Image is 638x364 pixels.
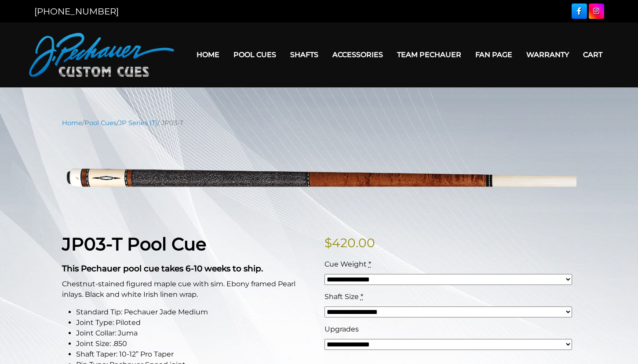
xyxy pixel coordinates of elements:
li: Shaft Taper: 10-12” Pro Taper [76,349,314,360]
span: Upgrades [324,325,359,333]
a: JP Series (T) [119,119,157,127]
img: Pechauer Custom Cues [29,33,174,77]
abbr: required [361,292,363,301]
span: Shaft Size [324,292,359,301]
a: Pool Cues [226,43,283,66]
a: Cart [576,43,609,66]
span: $ [324,235,332,250]
img: jp03-T.png [62,134,576,220]
li: Joint Type: Piloted [76,317,314,328]
a: Accessories [325,43,390,66]
li: Standard Tip: Pechauer Jade Medium [76,307,314,317]
bdi: 420.00 [324,235,375,250]
a: Pool Cues [84,119,117,127]
a: [PHONE_NUMBER] [34,6,119,17]
a: Fan Page [468,43,519,66]
li: Joint Collar: Juma [76,328,314,339]
span: Cue Weight [324,260,367,268]
strong: JP03-T Pool Cue [62,233,206,255]
abbr: required [368,260,371,268]
a: Home [62,119,82,127]
a: Team Pechauer [390,43,468,66]
strong: This Pechauer pool cue takes 6-10 weeks to ship. [62,263,263,274]
p: Chestnut-stained figured maple cue with sim. Ebony framed Pearl inlays. Black and white Irish lin... [62,279,314,300]
a: Warranty [519,43,576,66]
a: Home [190,43,226,66]
nav: Breadcrumb [62,118,576,128]
a: Shafts [283,43,325,66]
li: Joint Size: .850 [76,339,314,349]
